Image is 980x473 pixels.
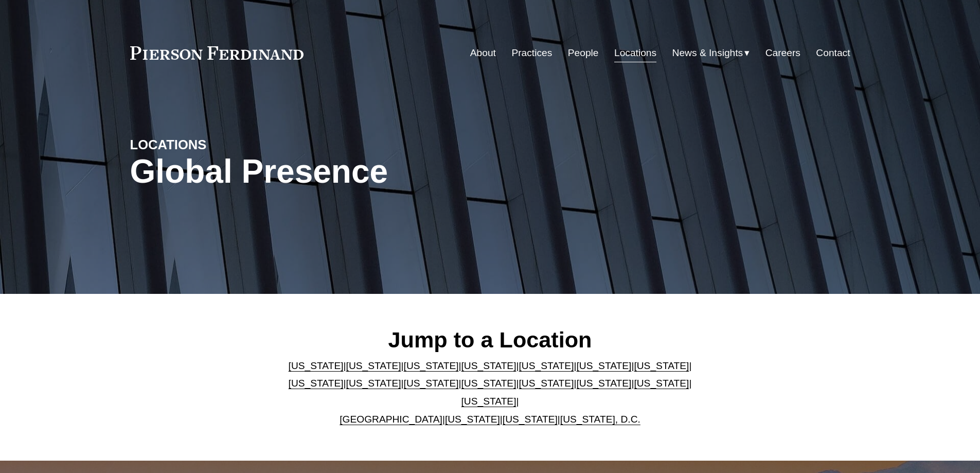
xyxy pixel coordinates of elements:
p: | | | | | | | | | | | | | | | | | | [280,357,700,428]
a: Locations [614,43,656,63]
a: [US_STATE] [346,360,401,371]
a: [US_STATE] [576,378,631,389]
a: [US_STATE], D.C. [560,414,640,425]
a: [US_STATE] [289,378,344,389]
a: [US_STATE] [519,360,574,371]
h1: Global Presence [130,153,610,190]
a: [US_STATE] [634,360,689,371]
a: [GEOGRAPHIC_DATA] [340,414,442,425]
span: News & Insights [672,44,743,62]
a: Practices [511,43,552,63]
h4: LOCATIONS [130,136,310,153]
a: [US_STATE] [461,396,516,407]
a: [US_STATE] [576,360,631,371]
a: Careers [765,43,800,63]
a: [US_STATE] [404,360,459,371]
a: [US_STATE] [461,360,516,371]
a: [US_STATE] [346,378,401,389]
a: [US_STATE] [519,378,574,389]
h2: Jump to a Location [280,326,700,353]
a: People [568,43,599,63]
a: [US_STATE] [503,414,558,425]
a: [US_STATE] [634,378,689,389]
a: Contact [816,43,850,63]
a: About [470,43,496,63]
a: [US_STATE] [289,360,344,371]
a: folder dropdown [672,43,750,63]
a: [US_STATE] [445,414,500,425]
a: [US_STATE] [461,378,516,389]
a: [US_STATE] [404,378,459,389]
